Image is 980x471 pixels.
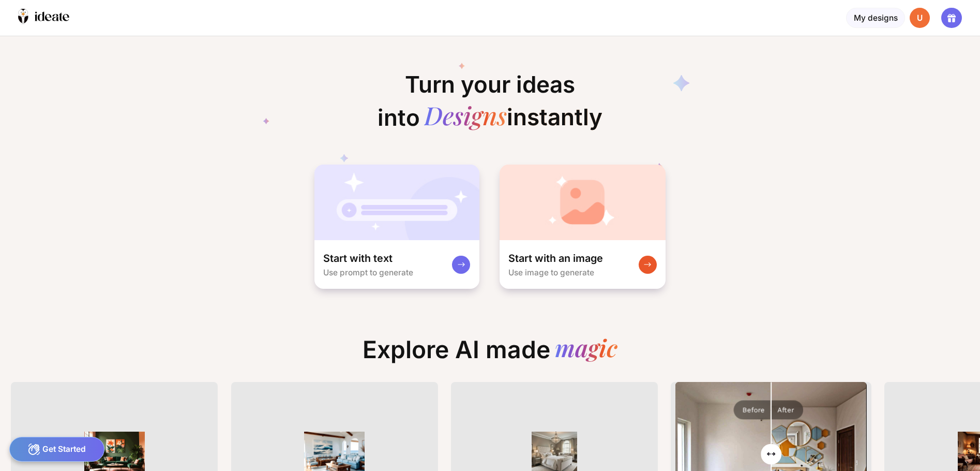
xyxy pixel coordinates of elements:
div: My designs [846,8,904,28]
div: Use image to generate [508,268,594,277]
div: Start with text [323,252,393,265]
div: Get Started [9,437,105,462]
div: Explore AI made [354,335,627,373]
div: Start with an image [508,252,603,265]
div: Use prompt to generate [323,268,413,277]
img: startWithImageCardBg.jpg [500,165,666,240]
div: U [910,8,930,28]
div: magic [555,335,617,364]
img: startWithTextCardBg.jpg [314,165,479,240]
